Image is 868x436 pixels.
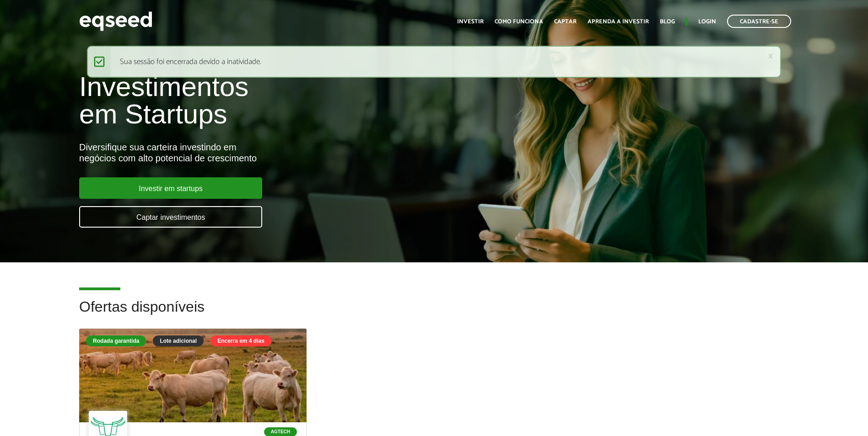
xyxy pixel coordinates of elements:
[79,142,500,164] div: Diversifique sua carteira investindo em negócios com alto potencial de crescimento
[153,335,204,346] div: Lote adicional
[210,335,271,346] div: Encerra em 4 dias
[698,19,716,25] a: Login
[79,177,262,199] a: Investir em startups
[79,299,789,329] h2: Ofertas disponíveis
[588,19,649,25] a: Aprenda a investir
[87,46,782,78] div: Sua sessão foi encerrada devido a inatividade.
[86,335,146,346] div: Rodada garantida
[768,51,773,61] a: ×
[79,206,262,228] a: Captar investimentos
[727,15,791,28] a: Cadastre-se
[79,9,152,33] img: EqSeed
[554,19,577,25] a: Captar
[495,19,543,25] a: Como funciona
[79,73,500,128] h1: Investimentos em Startups
[660,19,675,25] a: Blog
[457,19,484,25] a: Investir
